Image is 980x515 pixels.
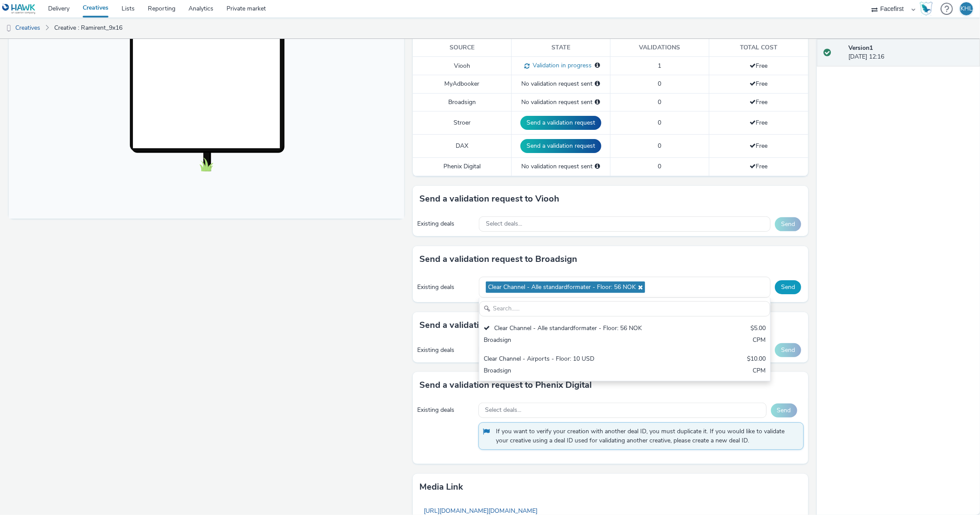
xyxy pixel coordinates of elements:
[479,301,770,317] input: Search......
[516,162,606,171] div: No validation request sent
[920,2,936,16] a: Hawk Academy
[413,39,512,57] th: Source
[488,284,636,291] span: Clear Channel - Alle standardformater - Floor: 56 NOK
[417,406,474,414] div: Existing deals
[595,98,600,107] div: Please select a deal below and click on Send to send a validation request to Broadsign.
[2,3,36,14] img: undefined Logo
[595,80,600,88] div: Please select a deal below and click on Send to send a validation request to MyAdbooker.
[658,62,662,70] span: 1
[658,98,662,106] span: 0
[484,355,670,365] div: Clear Channel - Airports - Floor: 10 USD
[750,142,767,150] span: Free
[753,336,766,346] div: CPM
[775,217,801,231] button: Send
[610,39,709,57] th: Validations
[520,139,601,153] button: Send a validation request
[848,44,973,62] div: [DATE] 12:16
[658,142,662,150] span: 0
[709,39,808,57] th: Total cost
[775,280,801,294] button: Send
[750,118,767,127] span: Free
[496,427,795,445] span: If you want to verify your creation with another deal ID, you must duplicate it. If you would lik...
[484,336,670,346] div: Broadsign
[530,61,592,70] span: Validation in progress
[516,80,606,88] div: No validation request sent
[50,17,127,38] a: Creative : Ramirent_9x16
[520,116,601,130] button: Send a validation request
[750,324,766,334] div: $5.00
[413,57,512,75] td: Viooh
[486,220,522,228] span: Select deals...
[595,162,600,171] div: Please select a deal below and click on Send to send a validation request to Phenix Digital.
[753,366,766,376] div: CPM
[848,44,873,52] strong: Version 1
[920,2,933,16] img: Hawk Academy
[658,80,662,88] span: 0
[658,162,662,171] span: 0
[417,346,474,355] div: Existing deals
[4,24,13,33] img: dooh
[419,253,577,266] h3: Send a validation request to Broadsign
[747,355,766,365] div: $10.00
[417,283,474,292] div: Existing deals
[512,39,610,57] th: State
[413,75,512,93] td: MyAdbooker
[750,80,767,88] span: Free
[750,162,767,171] span: Free
[419,319,588,332] h3: Send a validation request to MyAdbooker
[485,407,522,414] span: Select deals...
[413,135,512,158] td: DAX
[516,98,606,107] div: No validation request sent
[771,404,797,418] button: Send
[419,480,463,494] h3: Media link
[775,343,801,357] button: Send
[484,324,670,334] div: Clear Channel - Alle standardformater - Floor: 56 NOK
[413,158,512,176] td: Phenix Digital
[750,98,767,106] span: Free
[413,111,512,135] td: Stroer
[960,2,973,15] div: KHL
[419,192,559,205] h3: Send a validation request to Viooh
[419,379,592,392] h3: Send a validation request to Phenix Digital
[484,366,670,376] div: Broadsign
[750,62,767,70] span: Free
[413,93,512,111] td: Broadsign
[417,219,474,228] div: Existing deals
[658,118,662,127] span: 0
